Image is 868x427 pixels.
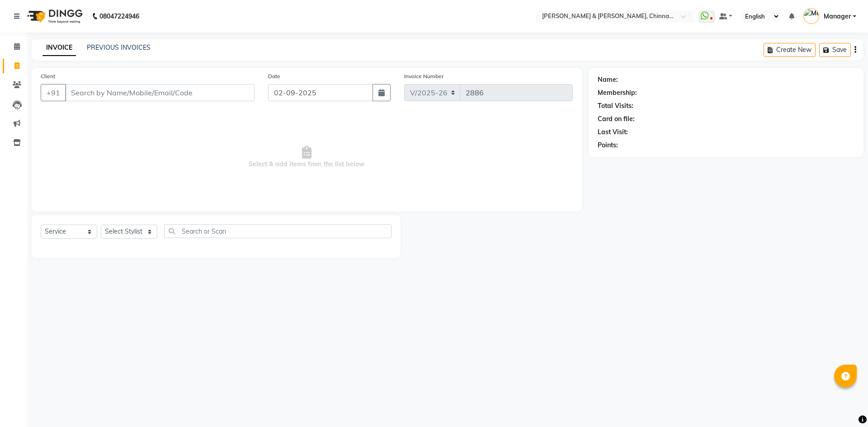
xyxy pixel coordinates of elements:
input: Search by Name/Mobile/Email/Code [65,84,255,101]
div: Points: [598,141,618,150]
div: Total Visits: [598,101,633,111]
a: PREVIOUS INVOICES [87,43,151,52]
div: Last Visit: [598,127,628,137]
div: Card on file: [598,114,635,124]
span: Select & add items from the list below [41,112,573,202]
button: Save [819,43,851,57]
label: Client [41,72,55,80]
input: Search or Scan [164,224,392,238]
a: INVOICE [42,40,76,56]
span: Manager [824,12,851,21]
div: Name: [598,75,618,84]
iframe: chat widget [830,391,859,418]
div: Membership: [598,88,637,98]
img: logo [23,4,85,29]
button: +91 [41,84,66,101]
button: Create New [764,43,816,57]
b: 08047224946 [99,4,139,29]
img: Manager [803,8,819,24]
label: Invoice Number [404,72,443,80]
label: Date [268,72,280,80]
